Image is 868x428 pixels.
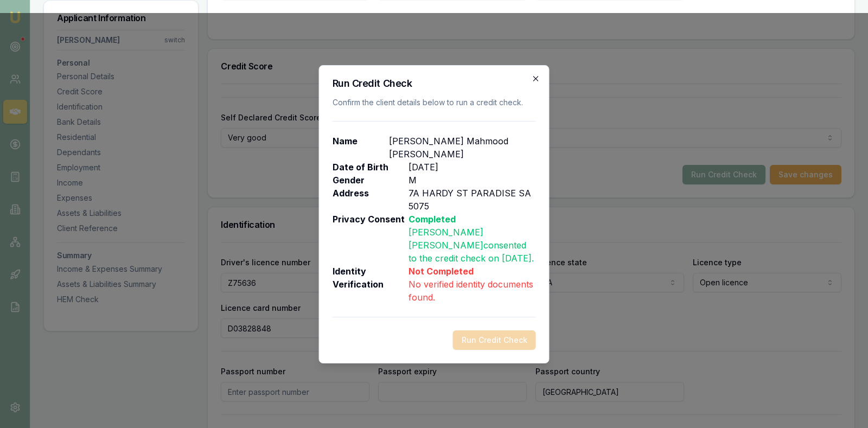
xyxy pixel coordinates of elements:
p: Gender [333,174,409,187]
p: [DATE] [409,161,438,174]
p: Date of Birth [333,161,409,174]
p: [PERSON_NAME] [PERSON_NAME] consented to the credit check on [DATE] . [409,226,536,265]
p: Identity Verification [333,265,409,304]
p: Not Completed [409,265,536,278]
p: 7A HARDY ST PARADISE SA 5075 [409,187,536,213]
p: Completed [409,213,536,226]
p: Address [333,187,409,213]
p: No verified identity documents found. [409,278,536,304]
p: Privacy Consent [333,213,409,265]
h2: Run Credit Check [333,79,536,88]
p: [PERSON_NAME] Mahmood [PERSON_NAME] [389,135,536,161]
p: Name [333,135,389,161]
p: Confirm the client details below to run a credit check. [333,97,536,108]
p: M [409,174,417,187]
